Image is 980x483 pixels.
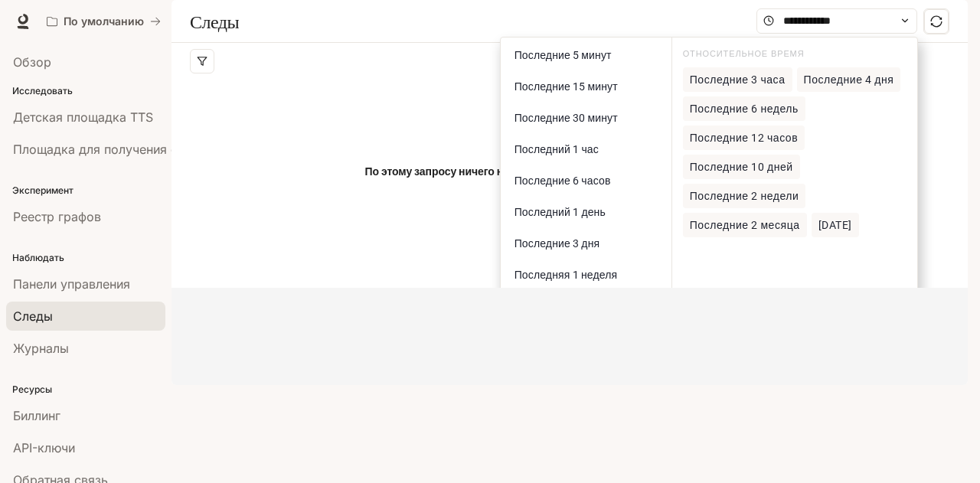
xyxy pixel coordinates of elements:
[514,175,611,187] font: Последние 6 часов
[930,15,942,28] span: синхронизация
[683,155,800,179] button: Последние 10 дней
[690,103,799,115] font: Последние 6 недель
[504,41,668,69] button: Последние 5 минут
[514,269,618,281] font: Последняя 1 неделя
[683,126,805,150] button: Последние 12 часов
[365,165,559,178] font: По этому запросу ничего не найдено.
[40,6,168,37] button: Все рабочие пространства
[683,49,805,59] font: ОТНОСИТЕЛЬНОЕ ВРЕМЯ
[190,10,239,33] font: Следы
[504,229,668,257] button: Последние 3 дня
[804,73,894,86] font: Последние 4 дня
[504,103,668,132] button: Последние 30 минут
[690,73,786,86] font: Последние 3 часа
[690,219,800,231] font: Последние 2 месяца
[797,67,901,92] button: Последние 4 дня
[690,132,799,144] font: Последние 12 часов
[514,237,600,250] font: Последние 3 дня
[64,15,144,28] font: По умолчанию
[690,190,799,202] font: Последние 2 недели
[818,219,852,231] font: [DATE]
[683,213,807,237] button: Последние 2 месяца
[683,96,805,121] button: Последние 6 недель
[514,80,618,93] font: Последние 15 минут
[504,260,668,289] button: Последняя 1 неделя
[683,184,806,208] button: Последние 2 недели
[504,166,668,194] button: Последние 6 часов
[683,67,792,92] button: Последние 3 часа
[812,213,859,237] button: [DATE]
[514,206,606,218] font: Последний 1 день
[690,161,793,173] font: Последние 10 дней
[514,49,612,61] font: Последние 5 минут
[504,72,668,100] button: Последние 15 минут
[504,197,668,226] button: Последний 1 день
[514,112,618,124] font: Последние 30 минут
[504,135,668,163] button: Последний 1 час
[514,143,599,155] font: Последний 1 час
